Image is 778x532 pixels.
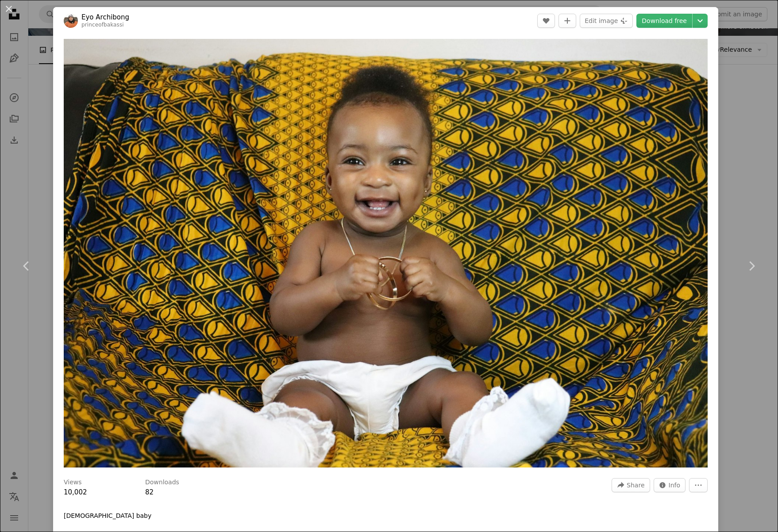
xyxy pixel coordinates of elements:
[81,13,129,22] a: Eyo Archibong
[64,512,151,521] p: [DEMOGRAPHIC_DATA] baby
[612,478,650,492] button: Share this image
[81,22,124,28] a: princeofbakassi
[145,478,179,487] h3: Downloads
[64,488,87,496] span: 10,002
[627,479,644,492] span: Share
[669,479,681,492] span: Info
[580,14,633,28] button: Edit image
[64,39,708,467] button: Zoom in on this image
[145,488,154,496] span: 82
[558,14,576,28] button: Add to Collection
[654,478,686,492] button: Stats about this image
[537,14,555,28] button: Like
[64,478,82,487] h3: Views
[689,478,708,492] button: More Actions
[64,39,708,467] img: A baby sitting on a couch with a smile on his face
[693,14,708,28] button: Choose download size
[64,14,78,28] img: Go to Eyo Archibong's profile
[636,14,692,28] a: Download free
[725,224,778,308] a: Next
